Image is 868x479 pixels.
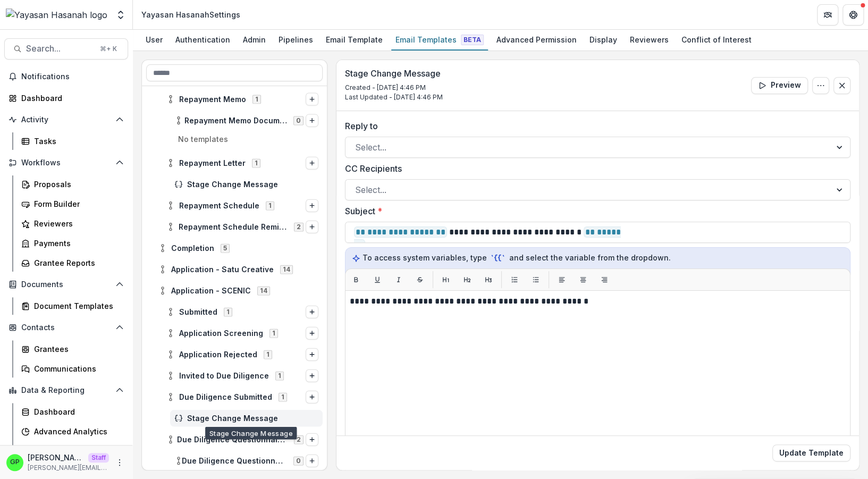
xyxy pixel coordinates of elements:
[489,253,507,264] code: `{{`
[257,287,270,295] span: 14
[306,221,318,233] button: Options
[137,7,245,22] nav: breadcrumb
[170,452,323,469] div: Due Diligence Questionnaire Requested Upload Additional Documents0Options
[154,282,323,299] div: Application - SCENIC14
[170,176,323,193] div: Stage Change Message
[274,32,317,47] div: Pipelines
[162,155,323,172] div: Repayment Letter1Options
[141,9,240,20] div: Yayasan Hasanah Settings
[306,391,318,404] button: Options
[459,271,476,288] button: H2
[221,244,230,253] span: 5
[626,30,673,51] a: Reviewers
[113,456,126,469] button: More
[179,159,246,168] span: Repayment Letter
[17,340,128,358] a: Grantees
[306,199,318,212] button: Options
[294,435,304,444] span: 2
[162,389,323,406] div: Due Diligence Submitted1Options
[162,219,323,236] div: Repayment Schedule Reminder2Options
[177,435,288,444] span: Due Diligence Questionnaire Requested
[352,252,844,264] p: To access system variables, type and select the variable from the dropdown.
[34,426,120,437] div: Advanced Analytics
[279,393,287,401] span: 1
[322,30,387,51] a: Email Template
[162,197,323,214] div: Repayment Schedule1Options
[437,271,454,288] button: H1
[28,463,109,473] p: [PERSON_NAME][EMAIL_ADDRESS][DOMAIN_NAME]
[162,325,323,342] div: Application Screening1Options
[322,32,387,47] div: Email Template
[34,179,120,190] div: Proposals
[171,265,274,274] span: Application - Satu Creative
[187,180,318,189] span: Stage Change Message
[4,89,128,107] a: Dashboard
[4,111,128,128] button: Open Activity
[269,329,278,338] span: 1
[345,93,443,102] p: Last Updated - [DATE] 4:46 PM
[34,238,120,249] div: Payments
[266,201,274,210] span: 1
[154,261,323,278] div: Application - Satu Creative14
[224,308,232,316] span: 1
[88,453,109,463] p: Staff
[345,120,844,132] label: Reply to
[162,304,323,321] div: Submitted1Options
[596,271,613,288] button: Align right
[6,9,107,21] img: Yayasan Hasanah logo
[4,319,128,336] button: Open Contacts
[264,350,272,359] span: 1
[17,360,128,377] a: Communications
[345,162,844,175] label: CC Recipients
[141,30,167,51] a: User
[553,271,570,288] button: Align left
[184,116,287,125] span: Repayment Memo Document Generation
[306,433,318,446] button: Options
[34,136,120,147] div: Tasks
[21,115,111,124] span: Activity
[113,4,128,26] button: Open entity switcher
[4,68,128,85] button: Notifications
[21,93,120,104] div: Dashboard
[179,201,259,211] span: Repayment Schedule
[17,442,128,460] a: Data Report
[141,32,167,47] div: User
[17,254,128,272] a: Grantee Reports
[179,308,217,317] span: Submitted
[345,69,443,79] h3: Stage Change Message
[162,346,323,363] div: Application Rejected1Options
[239,30,270,51] a: Admin
[345,205,844,217] label: Subject
[17,132,128,150] a: Tasks
[252,159,260,167] span: 1
[306,327,318,340] button: Options
[369,271,386,288] button: Underline
[34,343,120,355] div: Grantees
[17,403,128,421] a: Dashboard
[17,195,128,213] a: Form Builder
[28,452,84,463] p: [PERSON_NAME]
[461,35,484,45] span: Beta
[4,382,128,399] button: Open Data & Reporting
[98,43,119,55] div: ⌘ + K
[34,257,120,268] div: Grantee Reports
[17,423,128,440] a: Advanced Analytics
[34,198,120,209] div: Form Builder
[179,393,272,402] span: Due Diligence Submitted
[17,234,128,252] a: Payments
[391,32,488,47] div: Email Templates
[411,271,428,288] button: Strikethrough
[492,30,581,51] a: Advanced Permission
[34,218,120,229] div: Reviewers
[162,91,323,108] div: Repayment Memo1Options
[4,154,128,171] button: Open Workflows
[345,83,443,93] p: Created - [DATE] 4:46 PM
[391,30,488,51] a: Email Templates Beta
[306,369,318,382] button: Options
[306,348,318,361] button: Options
[34,300,120,312] div: Document Templates
[17,297,128,315] a: Document Templates
[179,350,257,359] span: Application Rejected
[21,280,111,289] span: Documents
[812,77,829,94] button: Options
